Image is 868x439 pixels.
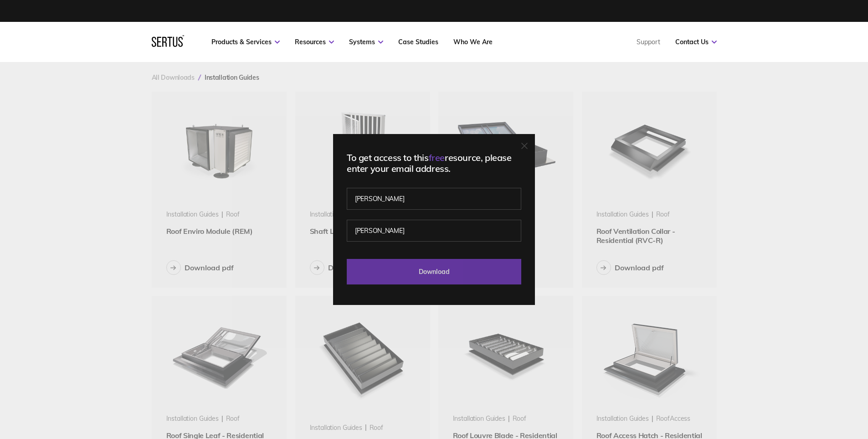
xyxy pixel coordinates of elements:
input: Download [347,259,521,284]
a: Who We Are [453,38,493,46]
a: Case Studies [398,38,438,46]
a: Support [637,38,660,46]
iframe: Chat Widget [822,395,868,439]
a: Products & Services [211,38,280,46]
span: free [429,152,445,163]
input: Last name* [347,220,521,242]
input: First name* [347,188,521,210]
a: Systems [349,38,383,46]
a: Contact Us [675,38,717,46]
div: To get access to this resource, please enter your email address. [347,152,521,174]
a: Resources [295,38,334,46]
